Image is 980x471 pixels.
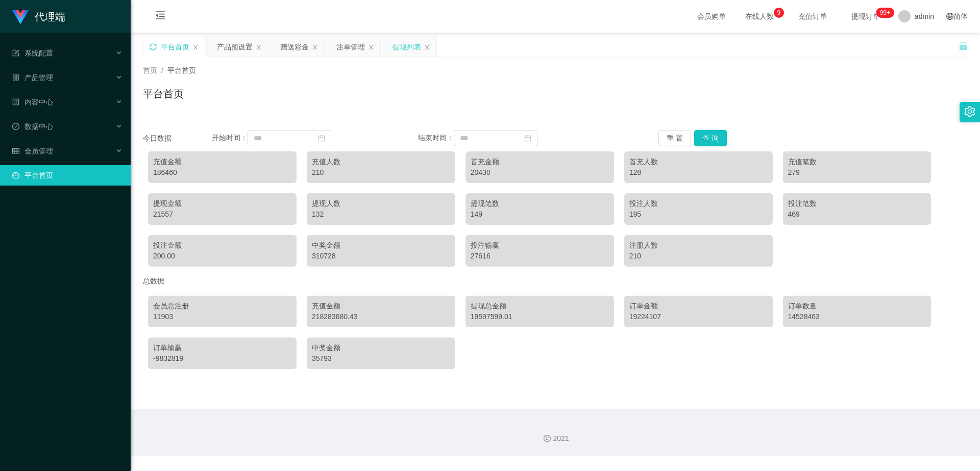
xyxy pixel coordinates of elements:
div: 186460 [153,167,291,178]
div: 35793 [312,353,450,364]
div: 会员总注册 [153,301,291,311]
span: 结束时间： [418,134,454,142]
div: 平台首页 [161,37,189,57]
div: 中奖金额 [312,240,450,251]
i: 图标: global [946,13,953,20]
div: 今日数据 [143,133,212,144]
div: 14528463 [788,311,926,322]
div: 279 [788,167,926,178]
div: 11903 [153,311,291,322]
div: 132 [312,209,450,220]
div: 提现笔数 [471,198,609,209]
div: -9832819 [153,353,291,364]
div: 订单输赢 [153,343,291,353]
div: 27616 [471,251,609,261]
span: 提现订单 [846,13,885,20]
i: 图标: menu-fold [143,1,178,33]
div: 20430 [471,167,609,178]
span: 首页 [143,66,157,74]
i: 图标: appstore-o [12,74,19,81]
div: 提现金额 [153,198,291,209]
div: 总数据 [143,272,968,291]
sup: 9 [774,8,784,18]
h1: 代理端 [35,1,65,33]
span: 系统配置 [12,49,53,57]
sup: 1154 [876,8,894,18]
div: 充值金额 [153,156,291,167]
i: 图标: check-circle-o [12,123,19,130]
i: 图标: profile [12,98,19,106]
div: 充值笔数 [788,156,926,167]
div: 128 [629,167,768,178]
h1: 平台首页 [143,86,184,101]
div: 中奖金额 [312,343,450,353]
span: / [161,66,163,74]
div: 218283680.43 [312,311,450,322]
div: 提现列表 [393,37,421,57]
i: 图标: table [12,147,19,154]
div: 充值人数 [312,156,450,167]
div: 210 [629,251,768,261]
a: 图标: dashboard平台首页 [12,165,122,186]
button: 查 询 [694,130,727,146]
div: 149 [471,209,609,220]
span: 会员管理 [12,147,53,155]
div: 订单数量 [788,301,926,311]
div: 赠送彩金 [280,37,309,57]
span: 平台首页 [167,66,196,74]
div: 19597599.01 [471,311,609,322]
div: 充值金额 [312,301,450,311]
span: 产品管理 [12,73,53,82]
i: 图标: close [256,44,262,50]
div: 订单金额 [629,301,768,311]
span: 在线人数 [740,13,779,20]
i: 图标: form [12,49,19,57]
div: 产品预设置 [217,37,253,57]
i: 图标: close [192,44,199,50]
p: 9 [777,8,781,18]
span: 数据中心 [12,122,53,130]
span: 开始时间： [212,134,248,142]
i: 图标: unlock [959,41,968,50]
div: 195 [629,209,768,220]
button: 重 置 [658,130,691,146]
div: 投注输赢 [471,240,609,251]
div: 469 [788,209,926,220]
div: 首充金额 [471,156,609,167]
i: 图标: copyright [544,435,551,442]
i: 图标: setting [964,106,975,117]
i: 图标: sync [150,43,157,50]
i: 图标: calendar [318,135,325,142]
span: 内容中心 [12,98,53,106]
div: 首充人数 [629,156,768,167]
i: 图标: close [368,44,374,50]
span: 充值订单 [793,13,832,20]
i: 图标: close [312,44,318,50]
div: 21557 [153,209,291,220]
div: 210 [312,167,450,178]
img: logo.9652507e.png [12,10,29,24]
div: 投注金额 [153,240,291,251]
div: 注单管理 [336,37,365,57]
div: 200.00 [153,251,291,261]
div: 提现总金额 [471,301,609,311]
div: 310728 [312,251,450,261]
div: 投注笔数 [788,198,926,209]
div: 注册人数 [629,240,768,251]
i: 图标: close [424,44,430,50]
div: 19224107 [629,311,768,322]
a: 代理端 [12,12,65,20]
div: 投注人数 [629,198,768,209]
div: 2021 [139,433,972,444]
div: 提现人数 [312,198,450,209]
i: 图标: calendar [524,135,531,142]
